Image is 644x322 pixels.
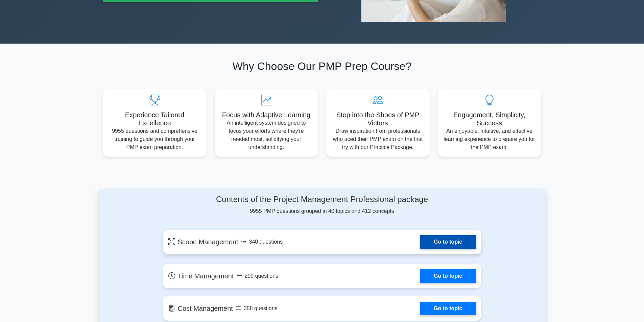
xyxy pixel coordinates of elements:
p: 9955 questions and comprehensive training to guide you through your PMP exam preparation. [109,127,201,151]
a: Go to topic [420,235,476,249]
p: Draw inspiration from professionals who aced their PMP exam on the first try with our Practice Pa... [332,127,424,151]
h5: Focus with Adaptive Learning [220,111,313,119]
h5: Step into the Shoes of PMP Victors [332,111,424,127]
p: An enjoyable, intuitive, and effective learning experience to prepare you for the PMP exam. [443,127,536,151]
a: Go to topic [420,269,476,283]
h5: Experience Tailored Excellence [109,111,201,127]
h4: Contents of the Project Management Professional package [163,195,481,204]
h5: Engagement, Simplicity, Success [443,111,536,127]
a: Go to topic [420,302,476,315]
h2: Why Choose Our PMP Prep Course? [103,60,541,73]
p: An intelligent system designed to focus your efforts where they're needed most, solidifying your ... [220,119,313,151]
div: 9955 PMP questions grouped in 40 topics and 412 concepts [163,195,481,215]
